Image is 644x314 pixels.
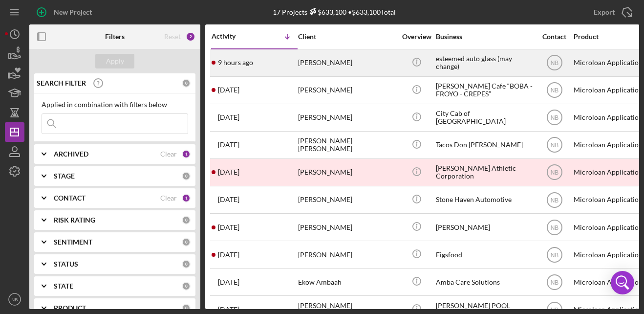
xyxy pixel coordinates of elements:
div: 0 [182,282,191,291]
b: CONTACT [54,194,86,202]
time: 2025-08-20 01:48 [218,306,239,314]
div: 0 [182,172,191,180]
time: 2025-09-02 00:34 [218,251,239,259]
b: Filters [105,33,125,41]
div: New Project [54,2,92,22]
button: Apply [95,54,134,68]
b: PRODUCT [54,304,86,312]
text: NB [550,142,558,149]
div: City Cab of [GEOGRAPHIC_DATA] [436,105,534,131]
div: 2 [186,32,195,42]
time: 2025-09-15 03:34 [218,196,239,203]
div: 0 [182,216,191,224]
div: Business [436,33,534,41]
div: [PERSON_NAME] [298,77,396,103]
div: [PERSON_NAME] Athletic Corporation [436,159,534,185]
b: ARCHIVED [54,150,88,158]
div: Contact [536,33,573,41]
div: Activity [212,32,255,40]
time: 2025-09-17 17:47 [218,168,239,176]
div: [PERSON_NAME] Cafe “BOBA - FROYO - CREPES” [436,77,534,103]
text: NB [550,60,558,67]
div: Reset [164,33,181,41]
time: 2025-09-26 14:55 [218,141,239,149]
div: 0 [182,304,191,313]
b: STAGE [54,172,75,180]
b: RISK RATING [54,216,95,224]
div: 17 Projects • $633,100 Total [273,8,396,16]
div: [PERSON_NAME] [298,214,396,240]
button: Export [584,2,639,22]
div: Clear [160,150,177,158]
div: Apply [106,54,124,68]
time: 2025-09-30 14:57 [218,113,239,121]
text: NB [550,169,558,176]
div: 0 [182,238,191,247]
text: NB [550,114,558,121]
text: NB [550,224,558,231]
text: NB [550,306,558,313]
div: [PERSON_NAME] [436,214,534,240]
time: 2025-10-07 00:34 [218,86,239,94]
div: Figsfood [436,242,534,268]
div: Applied in combination with filters below [42,101,188,109]
div: Ekow Ambaah [298,269,396,295]
b: STATUS [54,260,78,268]
div: Amba Care Solutions [436,269,534,295]
div: 1 [182,194,191,202]
div: [PERSON_NAME] [298,50,396,76]
time: 2025-08-21 19:15 [218,278,239,286]
text: NB [550,87,558,94]
div: [PERSON_NAME] [298,105,396,131]
time: 2025-09-07 12:40 [218,224,239,231]
div: [PERSON_NAME] [298,242,396,268]
div: Clear [160,194,177,202]
button: New Project [29,2,102,22]
div: Stone Haven Automotive [436,187,534,213]
div: 1 [182,150,191,158]
b: SENTIMENT [54,238,92,246]
div: esteemed auto glass (may change) [436,50,534,76]
time: 2025-10-09 15:57 [218,59,253,67]
div: Open Intercom Messenger [611,271,634,294]
text: NB [550,197,558,203]
text: NB [11,297,18,302]
div: Client [298,33,396,41]
div: 0 [182,79,191,88]
text: NB [550,279,558,286]
div: [PERSON_NAME] [298,159,396,185]
div: Overview [398,33,435,41]
b: SEARCH FILTER [37,79,86,87]
div: 0 [182,260,191,269]
div: [PERSON_NAME] [PERSON_NAME] [298,132,396,158]
text: NB [550,251,558,258]
div: [PERSON_NAME] [298,187,396,213]
div: Export [594,2,615,22]
div: Tacos Don [PERSON_NAME] [436,132,534,158]
div: $633,100 [307,8,346,16]
button: NB [5,290,24,309]
b: STATE [54,282,73,290]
